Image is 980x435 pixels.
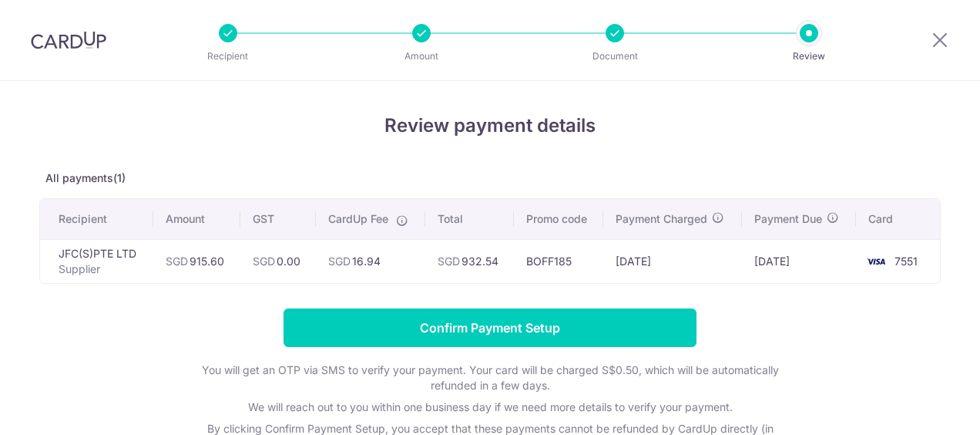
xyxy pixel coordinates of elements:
p: Document [558,49,672,64]
td: 16.94 [316,239,425,283]
th: Total [425,199,515,239]
th: Recipient [40,199,153,239]
span: Payment Charged [616,211,707,227]
th: Promo code [514,199,603,239]
p: We will reach out to you within one business day if we need more details to verify your payment. [182,400,798,415]
p: All payments(1) [39,170,941,186]
td: [DATE] [742,239,856,283]
img: <span class="translation_missing" title="translation missing: en.account_steps.new_confirm_form.b... [861,252,891,271]
span: SGD [166,255,188,268]
span: CardUp Fee [328,211,388,227]
td: [DATE] [603,239,742,283]
th: Card [856,199,940,239]
td: 0.00 [240,239,316,283]
td: 915.60 [153,239,240,283]
p: Recipient [171,49,285,64]
th: Amount [153,199,240,239]
td: BOFF185 [514,239,603,283]
p: Amount [364,49,478,64]
img: CardUp [31,31,106,49]
span: 7551 [894,255,918,268]
input: Confirm Payment Setup [284,309,696,347]
span: SGD [438,255,460,268]
p: Review [752,49,866,64]
span: Payment Due [754,211,822,227]
th: GST [240,199,316,239]
p: Supplier [59,261,141,277]
span: SGD [328,255,351,268]
td: 932.54 [425,239,515,283]
span: SGD [253,255,275,268]
td: JFC(S)PTE LTD [40,239,153,283]
p: You will get an OTP via SMS to verify your payment. Your card will be charged S$0.50, which will ... [182,362,798,393]
h4: Review payment details [39,112,941,140]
